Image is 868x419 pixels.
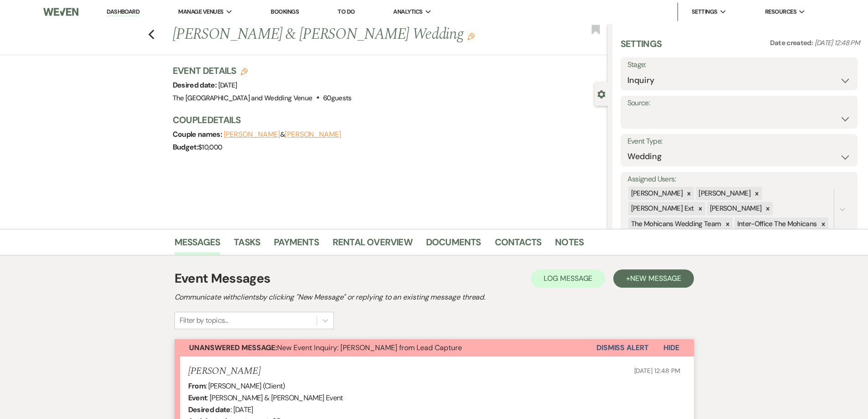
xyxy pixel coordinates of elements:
div: [PERSON_NAME] Ext [628,202,695,215]
span: The [GEOGRAPHIC_DATA] and Wedding Venue [173,93,313,103]
a: Rental Overview [333,235,412,255]
div: Inter-Office The Mohicans [734,217,818,231]
span: & [224,130,341,139]
h1: Event Messages [175,269,271,288]
div: [PERSON_NAME] [696,187,752,200]
img: Weven Logo [43,2,78,21]
button: Hide [649,339,694,357]
button: [PERSON_NAME] [285,131,341,138]
b: Desired date [188,405,231,414]
button: [PERSON_NAME] [224,131,280,138]
label: Assigned Users: [627,173,851,186]
button: Close lead details [597,89,606,98]
h1: [PERSON_NAME] & [PERSON_NAME] Wedding [173,24,517,46]
div: The Mohicans Wedding Team [628,217,723,231]
a: Messages [175,235,221,255]
a: To Do [338,8,354,16]
span: Date created: [770,38,815,47]
a: Documents [426,235,481,255]
span: [DATE] 12:48 PM [815,38,860,47]
a: Bookings [271,8,299,16]
a: Payments [274,235,319,255]
b: From [188,381,205,391]
button: +New Message [613,269,693,288]
span: [DATE] 12:48 PM [634,367,680,375]
span: Hide [663,343,679,352]
h2: Communicate with clients by clicking "New Message" or replying to an existing message thread. [175,292,694,303]
span: Budget: [173,142,199,152]
div: Filter by topics... [180,315,228,326]
span: [DATE] [218,81,237,90]
a: Tasks [234,235,260,255]
a: Contacts [495,235,542,255]
span: 60 guests [323,93,352,103]
h3: Couple Details [173,114,599,126]
span: Analytics [393,7,422,16]
span: New Message [630,274,681,283]
button: Unanswered Message:New Event Inquiry: [PERSON_NAME] from Lead Capture [175,339,596,357]
span: Couple names: [173,129,224,139]
a: Dashboard [107,8,139,16]
span: Log Message [544,274,592,283]
button: Log Message [531,269,605,288]
span: New Event Inquiry: [PERSON_NAME] from Lead Capture [189,343,462,352]
label: Event Type: [627,135,851,148]
span: $10,000 [198,143,222,152]
h3: Event Details [173,64,352,77]
h5: [PERSON_NAME] [188,366,261,377]
a: Notes [555,235,584,255]
span: Desired date: [173,80,218,90]
span: Manage Venues [178,7,223,16]
h3: Settings [621,37,662,57]
div: [PERSON_NAME] [707,202,763,215]
label: Stage: [627,58,851,72]
strong: Unanswered Message: [189,343,277,352]
b: Event [188,393,207,403]
span: Settings [692,7,718,16]
label: Source: [627,97,851,110]
div: [PERSON_NAME] [628,187,684,200]
button: Dismiss Alert [596,339,649,357]
button: Edit [467,32,475,40]
span: Resources [765,7,796,16]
